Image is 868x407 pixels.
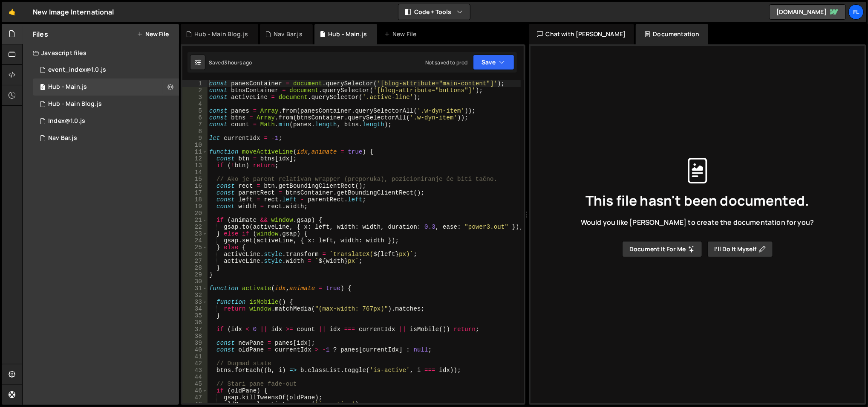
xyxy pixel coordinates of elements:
[473,55,514,70] button: Save
[2,2,23,22] a: 🤙
[182,394,208,401] div: 47
[182,319,208,326] div: 36
[182,176,208,183] div: 15
[425,59,468,66] div: Not saved to prod
[182,251,208,258] div: 26
[182,203,208,210] div: 19
[40,84,45,91] span: 2
[209,59,252,66] div: Saved
[182,353,208,360] div: 41
[33,78,179,96] div: 15795/46323.js
[182,258,208,265] div: 27
[23,44,179,61] div: Javascript files
[182,183,208,189] div: 16
[182,387,208,394] div: 46
[182,87,208,94] div: 2
[182,217,208,224] div: 21
[182,278,208,285] div: 30
[636,24,708,44] div: Documentation
[182,367,208,374] div: 43
[182,360,208,367] div: 42
[33,61,179,78] div: 15795/42190.js
[182,108,208,114] div: 5
[182,128,208,135] div: 8
[33,113,179,130] div: 15795/44313.js
[182,210,208,217] div: 20
[529,24,634,44] div: Chat with [PERSON_NAME]
[182,148,208,155] div: 11
[182,326,208,333] div: 37
[182,271,208,278] div: 29
[182,333,208,340] div: 38
[48,134,77,142] div: Nav Bar.js
[182,265,208,271] div: 28
[848,4,864,20] a: Fl
[182,230,208,237] div: 23
[182,114,208,121] div: 6
[224,59,252,66] div: 3 hours ago
[182,101,208,108] div: 4
[182,340,208,346] div: 39
[182,94,208,101] div: 3
[182,169,208,176] div: 14
[328,30,367,38] div: Hub - Main.js
[194,30,248,38] div: Hub - Main Blog.js
[48,83,87,91] div: Hub - Main.js
[48,117,85,125] div: Index@1.0.js
[182,224,208,230] div: 22
[707,241,773,257] button: I’ll do it myself
[182,381,208,387] div: 45
[182,285,208,292] div: 31
[182,155,208,162] div: 12
[769,4,846,20] a: [DOMAIN_NAME]
[182,346,208,353] div: 40
[182,374,208,381] div: 44
[182,292,208,299] div: 32
[182,196,208,203] div: 18
[48,66,106,74] div: event_index@1.0.js
[182,142,208,148] div: 10
[137,31,169,38] button: New File
[182,299,208,305] div: 33
[48,100,102,108] div: Hub - Main Blog.js
[182,162,208,169] div: 13
[622,241,702,257] button: Document it for me
[33,96,179,113] div: 15795/46353.js
[182,80,208,87] div: 1
[182,189,208,196] div: 17
[33,130,179,147] div: 15795/46513.js
[585,194,809,207] span: This file hasn't been documented.
[33,29,48,39] h2: Files
[398,4,470,20] button: Code + Tools
[384,30,420,38] div: New File
[182,237,208,244] div: 24
[274,30,303,38] div: Nav Bar.js
[182,121,208,128] div: 7
[182,244,208,251] div: 25
[182,135,208,142] div: 9
[581,218,814,227] span: Would you like [PERSON_NAME] to create the documentation for you?
[182,305,208,312] div: 34
[182,312,208,319] div: 35
[33,7,114,17] div: New Image International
